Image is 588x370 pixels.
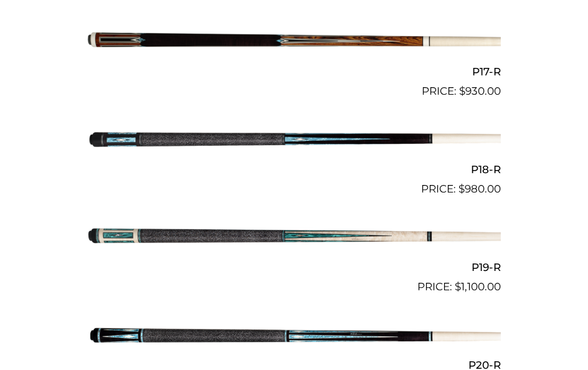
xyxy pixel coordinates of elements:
[459,85,501,97] bdi: 930.00
[459,85,465,97] span: $
[87,202,501,271] img: P19-R
[87,7,501,75] img: P17-R
[87,105,501,173] img: P18-R
[87,105,501,197] a: P18-R $980.00
[87,202,501,295] a: P19-R $1,100.00
[455,280,461,293] span: $
[458,183,501,195] bdi: 980.00
[455,280,501,293] bdi: 1,100.00
[458,183,465,195] span: $
[87,300,501,369] img: P20-R
[87,7,501,99] a: P17-R $930.00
